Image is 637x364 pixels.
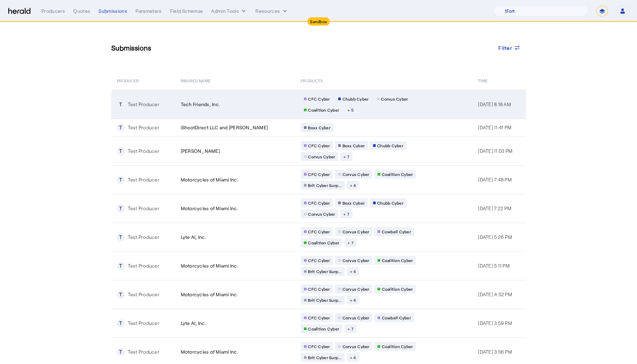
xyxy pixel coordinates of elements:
span: [DATE] 7:22 PM [478,205,511,211]
span: Brit Cyber Surp... [308,183,341,188]
span: Boxx Cyber [308,125,330,130]
span: + 7 [347,326,354,332]
div: Test Producer [128,262,159,269]
span: [DATE] 7:48 PM [478,177,512,183]
span: Corvus Cyber [308,154,335,159]
span: Corvus Cyber [342,286,369,292]
button: Filter [493,41,526,54]
span: Motorcycles of Miami Inc. [181,205,238,212]
div: Parameters [135,8,162,15]
span: Corvus Cyber [381,96,408,102]
span: [DATE] 11:03 PM [478,148,512,154]
span: + 4 [350,297,356,303]
div: Sandbox [307,17,330,26]
span: [DATE] 5:11 PM [478,263,509,269]
span: Motorcycles of Miami Inc. [181,291,238,298]
span: Chubb Cyber [377,143,403,148]
span: Chubb Cyber [377,200,403,206]
div: T [117,319,125,327]
span: [DATE] 8:18 AM [478,101,511,107]
span: Corvus Cyber [342,315,369,320]
div: T [117,123,125,132]
span: + 7 [343,211,349,217]
span: Time [478,77,487,84]
span: CFC Cyber [308,229,330,234]
span: [DATE] 11:41 PM [478,124,511,130]
span: [DATE] 3:56 PM [478,349,512,355]
span: PRODUCTS [301,77,323,84]
span: Brit Cyber Surp... [308,269,341,274]
span: Corvus Cyber [342,344,369,349]
span: Coalition Cyber [382,258,413,263]
div: Test Producer [128,348,159,355]
span: Corvus Cyber [342,171,369,177]
div: T [117,262,125,270]
span: CFC Cyber [308,171,330,177]
span: Coalition Cyber [308,240,339,245]
span: Motorcycles of Miami Inc. [181,262,238,269]
div: T [117,176,125,184]
span: + 5 [347,107,354,113]
div: Test Producer [128,234,159,241]
span: Corvus Cyber [342,229,369,234]
span: + 7 [347,240,354,245]
span: Coalition Cyber [382,171,413,177]
span: Boxx Cyber [342,200,365,206]
div: Quotes [73,8,90,15]
span: + 4 [350,183,356,188]
span: Tech Friends, Inc. [181,101,221,108]
div: Submissions [99,8,127,15]
div: Test Producer [128,101,159,108]
span: Motorcycles of Miami Inc. [181,348,238,355]
div: T [117,348,125,356]
span: CFC Cyber [308,315,330,320]
span: Cowbell Cyber [382,229,411,234]
span: Coalition Cyber [382,344,413,349]
div: T [117,100,125,109]
div: T [117,233,125,241]
span: CFC Cyber [308,258,330,263]
div: Field Schemas [170,8,203,15]
div: Test Producer [128,291,159,298]
span: Lyte AI, Inc. [181,234,206,241]
span: [DATE] 4:52 PM [478,291,512,297]
span: Chubb Cyber [342,96,368,102]
span: + 4 [350,355,356,360]
div: T [117,147,125,155]
span: Lyte AI, Inc. [181,320,206,327]
div: Test Producer [128,148,159,155]
span: [DATE] 3:59 PM [478,320,512,326]
span: CFC Cyber [308,286,330,292]
div: T [117,204,125,213]
span: Filter [498,44,512,52]
span: PRODUCER [117,77,139,84]
button: internal dropdown menu [211,8,247,15]
span: Coalition Cyber [382,286,413,292]
span: CFC Cyber [308,143,330,148]
div: Test Producer [128,176,159,183]
span: CFC Cyber [308,200,330,206]
div: T [117,290,125,299]
span: [PERSON_NAME] [181,148,220,155]
h3: Submissions [111,43,151,53]
button: Resources dropdown menu [255,8,288,15]
span: Brit Cyber Surp... [308,355,341,360]
span: [DATE] 5:26 PM [478,234,512,240]
span: Insured Name [181,77,210,84]
span: iShootDirect LLC and [PERSON_NAME] [181,124,268,131]
span: Coalition Cyber [308,326,339,332]
span: Motorcycles of Miami Inc. [181,176,238,183]
span: CFC Cyber [308,344,330,349]
div: Test Producer [128,124,159,131]
span: Boxx Cyber [342,143,365,148]
span: Brit Cyber Surp... [308,297,341,303]
div: Test Producer [128,320,159,327]
span: Corvus Cyber [342,258,369,263]
span: Coalition Cyber [308,107,339,113]
span: Cowbell Cyber [382,315,411,320]
span: CFC Cyber [308,96,330,102]
img: Herald Logo [8,8,30,15]
span: + 7 [343,154,349,159]
div: Test Producer [128,205,159,212]
div: Producers [41,8,65,15]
